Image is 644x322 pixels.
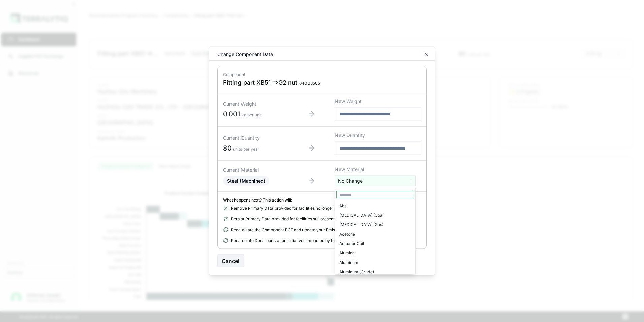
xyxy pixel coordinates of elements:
[336,248,414,258] div: Alumina
[265,123,267,126] sub: 2
[336,230,414,239] div: Acetone
[249,120,254,125] svg: View audit trail
[256,121,276,125] span: kg CO e / kg
[336,201,414,211] div: Abs
[335,188,416,274] div: No Change
[236,118,248,127] span: 2.67
[336,211,414,220] div: [MEDICAL_DATA] (Coal)
[336,258,414,267] div: Aluminum
[336,267,414,277] div: Aluminum (Crude)
[336,239,414,248] div: Actuator Coil
[336,220,414,230] div: [MEDICAL_DATA] (Gas)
